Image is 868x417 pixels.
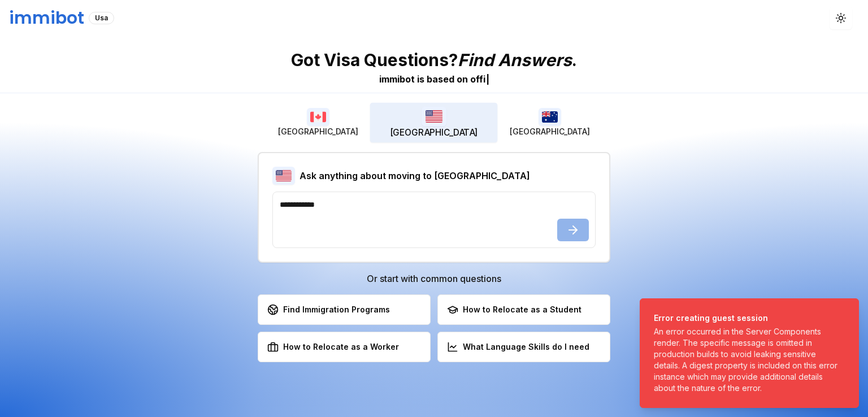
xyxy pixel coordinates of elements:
button: Find Immigration Programs [258,294,431,325]
span: | [486,73,489,85]
h2: Ask anything about moving to [GEOGRAPHIC_DATA] [300,169,530,183]
div: What Language Skills do I need [447,341,589,353]
span: [GEOGRAPHIC_DATA] [510,126,590,137]
h1: immibot [9,8,84,28]
img: Australia flag [539,108,561,126]
div: Find Immigration Programs [267,304,390,315]
div: An error occurred in the Server Components render. The specific message is omitted in production ... [654,326,840,394]
span: b a s e d o n o f f i [427,73,485,85]
h3: Or start with common questions [258,272,610,285]
div: Error creating guest session [654,312,840,324]
button: What Language Skills do I need [437,332,610,362]
div: Usa [89,12,114,24]
span: [GEOGRAPHIC_DATA] [390,127,478,139]
button: How to Relocate as a Student [437,294,610,325]
button: How to Relocate as a Worker [258,332,431,362]
span: [GEOGRAPHIC_DATA] [278,126,358,137]
div: How to Relocate as a Worker [267,341,399,353]
img: USA flag [422,106,446,126]
div: immibot is [379,72,424,86]
img: USA flag [272,167,295,185]
img: Canada flag [307,108,329,126]
p: Got Visa Questions? . [291,50,577,70]
div: How to Relocate as a Student [447,304,581,315]
span: Find Answers [458,50,572,70]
